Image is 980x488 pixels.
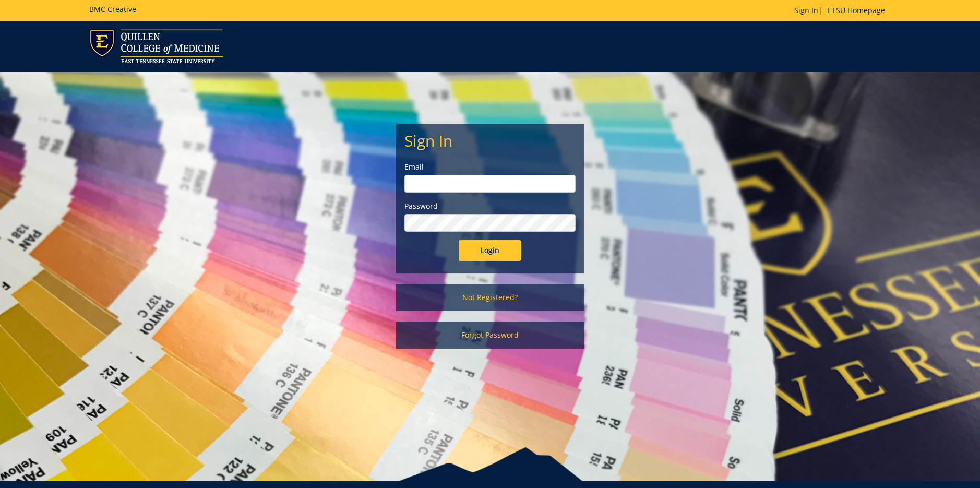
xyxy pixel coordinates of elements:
h2: Sign In [404,132,576,149]
a: Forgot Password [396,322,584,349]
a: ETSU Homepage [822,5,890,15]
a: Not Registered? [396,284,584,311]
img: ETSU logo [89,29,223,63]
label: Password [404,201,576,211]
h5: BMC Creative [89,5,136,13]
p: | [794,5,890,16]
input: Login [459,240,521,261]
label: Email [404,162,576,172]
a: Sign In [794,5,818,15]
